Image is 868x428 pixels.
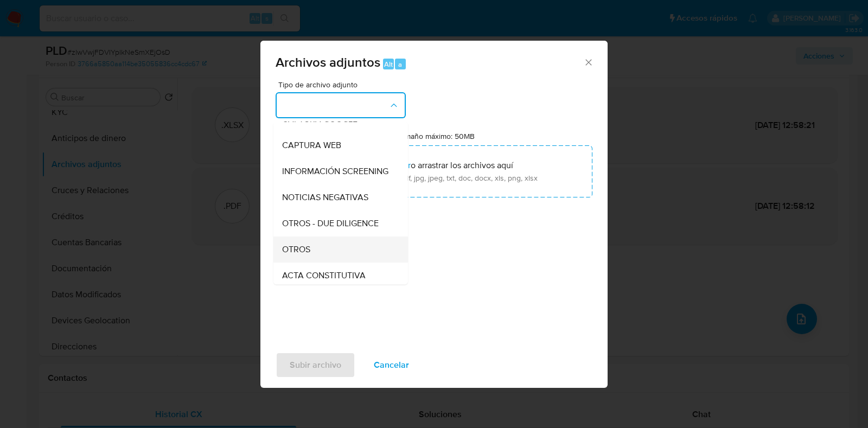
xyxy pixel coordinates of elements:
span: Alt [384,59,393,69]
span: CAPTURA WEB [282,140,341,151]
span: INFORMACIÓN SCREENING [282,166,388,177]
span: ACTA CONSTITUTIVA [282,270,366,281]
button: Cancelar [360,352,423,378]
button: Cerrar [583,57,593,67]
label: Tamaño máximo: 50MB [397,131,475,141]
span: OTROS - DUE DILIGENCE [282,218,379,229]
span: Cancelar [374,353,409,377]
span: Tipo de archivo adjunto [278,81,409,88]
span: OTROS [282,244,310,255]
span: NOTICIAS NEGATIVAS [282,192,368,203]
span: CAPTURA GOOGLE [282,114,358,125]
span: Archivos adjuntos [276,53,380,72]
span: a [398,59,402,69]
